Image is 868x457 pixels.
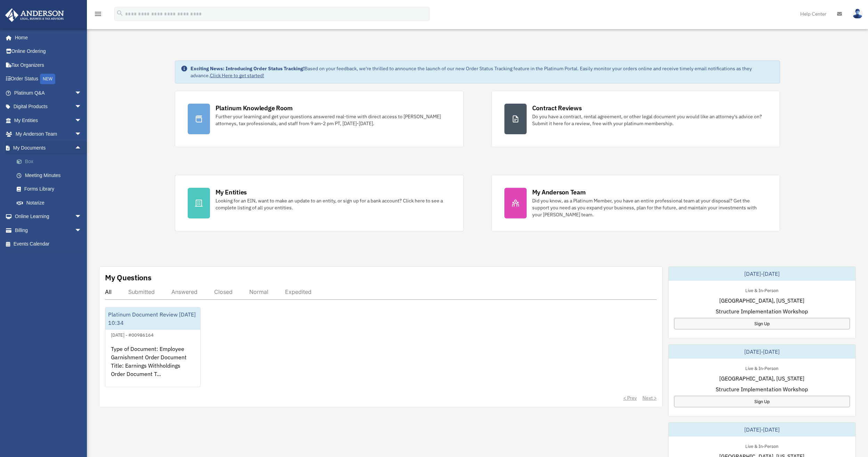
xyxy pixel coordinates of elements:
[532,104,582,112] div: Contract Reviews
[5,31,89,45] a: Home
[249,288,268,295] div: Normal
[668,345,855,359] div: [DATE]-[DATE]
[75,113,89,128] span: arrow_drop_down
[175,91,464,147] a: Platinum Knowledge Room Further your learning and get your questions answered real-time with dire...
[5,58,92,72] a: Tax Organizers
[5,237,92,251] a: Events Calendar
[740,442,784,449] div: Live & In-Person
[285,288,311,295] div: Expedited
[5,113,92,127] a: My Entitiesarrow_drop_down
[740,364,784,371] div: Live & In-Person
[5,45,92,58] a: Online Ordering
[216,113,451,127] div: Further your learning and get your questions answered real-time with direct access to [PERSON_NAM...
[716,307,808,315] span: Structure Implementation Workshop
[10,155,92,169] a: Box
[40,74,55,84] div: NEW
[75,127,89,142] span: arrow_drop_down
[10,182,92,196] a: Forms Library
[216,188,247,197] div: My Entities
[5,100,92,114] a: Digital Productsarrow_drop_down
[3,8,66,22] img: Anderson Advisors Platinum Portal
[5,127,92,141] a: My Anderson Teamarrow_drop_down
[10,196,92,210] a: Notarize
[492,91,780,147] a: Contract Reviews Do you have a contract, rental agreement, or other legal document you would like...
[740,286,784,294] div: Live & In-Person
[128,288,155,295] div: Submitted
[668,423,855,436] div: [DATE]-[DATE]
[75,141,89,155] span: arrow_drop_up
[492,175,780,231] a: My Anderson Team Did you know, as a Platinum Member, you have an entire professional team at your...
[532,113,768,127] div: Do you have a contract, rental agreement, or other legal document you would like an attorney's ad...
[190,65,774,79] div: Based on your feedback, we're thrilled to announce the launch of our new Order Status Tracking fe...
[5,223,92,237] a: Billingarrow_drop_down
[10,168,92,182] a: Meeting Minutes
[75,210,89,224] span: arrow_drop_down
[5,210,92,224] a: Online Learningarrow_drop_down
[105,307,200,330] div: Platinum Document Review [DATE] 10:34
[5,86,92,100] a: Platinum Q&Aarrow_drop_down
[674,318,850,329] a: Sign Up
[190,65,305,72] strong: Exciting News: Introducing Order Status Tracking!
[75,223,89,238] span: arrow_drop_down
[75,100,89,114] span: arrow_drop_down
[719,296,804,305] span: [GEOGRAPHIC_DATA], [US_STATE]
[94,10,102,18] i: menu
[5,72,92,86] a: Order StatusNEW
[5,141,92,155] a: My Documentsarrow_drop_up
[171,288,197,295] div: Answered
[716,385,808,393] span: Structure Implementation Workshop
[105,272,152,283] div: My Questions
[674,396,850,407] a: Sign Up
[105,307,201,387] a: Platinum Document Review [DATE] 10:34[DATE] - #00986164Type of Document: Employee Garnishment Ord...
[94,12,102,18] a: menu
[175,175,464,231] a: My Entities Looking for an EIN, want to make an update to an entity, or sign up for a bank accoun...
[719,374,804,383] span: [GEOGRAPHIC_DATA], [US_STATE]
[75,86,89,100] span: arrow_drop_down
[216,197,451,211] div: Looking for an EIN, want to make an update to an entity, or sign up for a bank account? Click her...
[216,104,293,112] div: Platinum Knowledge Room
[852,9,863,19] img: User Pic
[105,339,200,393] div: Type of Document: Employee Garnishment Order Document Title: Earnings Withholdings Order Document...
[532,197,768,218] div: Did you know, as a Platinum Member, you have an entire professional team at your disposal? Get th...
[532,188,586,197] div: My Anderson Team
[668,267,855,281] div: [DATE]-[DATE]
[210,72,264,79] a: Click Here to get started!
[105,331,159,338] div: [DATE] - #00986164
[214,288,233,295] div: Closed
[105,288,112,295] div: All
[116,9,124,17] i: search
